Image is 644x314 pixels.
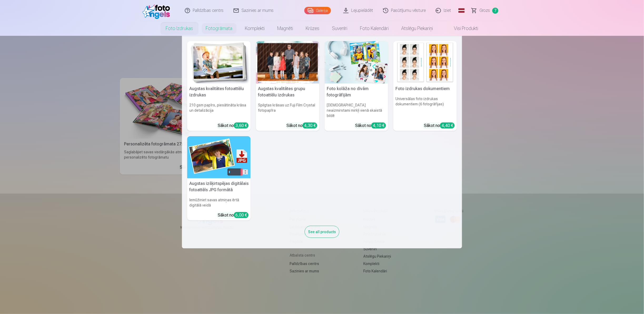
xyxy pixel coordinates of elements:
a: Foto kolāža no divām fotogrāfijāmFoto kolāža no divām fotogrāfijām[DEMOGRAPHIC_DATA] neaizmirstam... [325,41,388,131]
h5: Augstas izšķirtspējas digitālais fotoattēls JPG formātā [187,178,251,195]
a: See all products [305,229,339,234]
div: Sākot no [424,122,455,129]
div: See all products [305,226,339,238]
span: Grozs [479,7,490,14]
h5: Augstas kvalitātes fotoattēlu izdrukas [187,84,251,100]
img: Foto izdrukas dokumentiem [393,41,457,84]
h5: Foto kolāža no divām fotogrāfijām [325,84,388,100]
h6: Iemūžiniet savas atmiņas ērtā digitālā veidā [187,195,251,210]
h5: Augstas kvalitātes grupu fotoattēlu izdrukas [256,84,319,100]
h6: 210 gsm papīrs, piesātināta krāsa un detalizācija [187,100,251,120]
div: 6,00 € [234,212,249,218]
div: 4,40 € [440,122,455,129]
img: /fa1 [142,2,173,19]
a: Komplekti [239,21,271,36]
div: Sākot no [218,122,249,129]
div: 4,10 € [371,122,386,129]
span: 7 [492,8,498,14]
div: Sākot no [286,122,317,129]
div: 3,60 € [234,122,249,129]
a: Augstas kvalitātes fotoattēlu izdrukasAugstas kvalitātes fotoattēlu izdrukas210 gsm papīrs, piesā... [187,41,251,131]
a: Visi produkti [439,21,485,36]
a: Foto izdrukas dokumentiemFoto izdrukas dokumentiemUniversālas foto izdrukas dokumentiem (6 fotogr... [393,41,457,131]
h5: Foto izdrukas dokumentiem [393,84,457,94]
a: Atslēgu piekariņi [395,21,439,36]
h6: [DEMOGRAPHIC_DATA] neaizmirstami mirkļi vienā skaistā bildē [325,100,388,120]
h6: Universālas foto izdrukas dokumentiem (6 fotogrāfijas) [393,94,457,120]
a: Magnēti [271,21,300,36]
div: Sākot no [355,122,386,129]
img: Augstas kvalitātes fotoattēlu izdrukas [187,41,251,84]
a: Foto izdrukas [160,21,200,36]
a: Galerija [304,7,331,14]
a: Augstas kvalitātes grupu fotoattēlu izdrukasSpilgtas krāsas uz Fuji Film Crystal fotopapīraSākot ... [256,41,319,131]
img: Foto kolāža no divām fotogrāfijām [325,41,388,84]
a: Krūzes [300,21,326,36]
h6: Spilgtas krāsas uz Fuji Film Crystal fotopapīra [256,100,319,120]
a: Fotogrāmata [200,21,239,36]
a: Foto kalendāri [354,21,395,36]
a: Augstas izšķirtspējas digitālais fotoattēls JPG formātāAugstas izšķirtspējas digitālais fotoattēl... [187,136,251,221]
img: Augstas izšķirtspējas digitālais fotoattēls JPG formātā [187,136,251,179]
div: Sākot no [218,212,249,218]
a: Suvenīri [326,21,354,36]
div: 4,30 € [303,122,317,129]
